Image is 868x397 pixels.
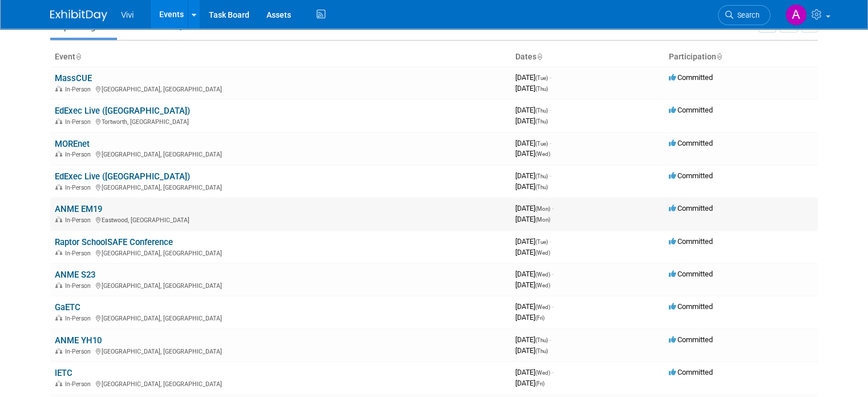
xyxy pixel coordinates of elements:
[535,184,548,190] span: (Thu)
[515,248,550,256] span: [DATE]
[55,184,62,190] img: In-Person Event
[669,73,713,82] span: Committed
[65,282,94,290] span: In-Person
[535,370,550,376] span: (Wed)
[65,216,94,224] span: In-Person
[515,346,548,355] span: [DATE]
[515,270,554,278] span: [DATE]
[55,302,80,312] a: GaETC
[535,173,548,179] span: (Thu)
[552,302,554,311] span: -
[535,151,550,157] span: (Wed)
[515,313,544,322] span: [DATE]
[55,282,62,288] img: In-Person Event
[550,139,551,147] span: -
[50,47,511,67] th: Event
[55,149,506,158] div: [GEOGRAPHIC_DATA], [GEOGRAPHIC_DATA]
[550,237,551,246] span: -
[55,106,190,116] a: EdExec Live ([GEOGRAPHIC_DATA])
[515,215,550,223] span: [DATE]
[515,302,554,311] span: [DATE]
[535,380,544,387] span: (Fri)
[550,171,551,180] span: -
[55,280,506,290] div: [GEOGRAPHIC_DATA], [GEOGRAPHIC_DATA]
[550,73,551,82] span: -
[55,368,72,378] a: IETC
[669,106,713,114] span: Committed
[55,151,62,157] img: In-Person Event
[55,346,506,355] div: [GEOGRAPHIC_DATA], [GEOGRAPHIC_DATA]
[55,216,62,222] img: In-Person Event
[65,118,94,126] span: In-Person
[535,216,550,223] span: (Mon)
[55,270,95,280] a: ANME S23
[669,237,713,246] span: Committed
[50,10,107,21] img: ExhibitDay
[65,151,94,158] span: In-Person
[515,73,551,82] span: [DATE]
[55,237,173,247] a: Raptor SchoolSAFE Conference
[55,248,506,257] div: [GEOGRAPHIC_DATA], [GEOGRAPHIC_DATA]
[55,139,90,149] a: MOREnet
[65,184,94,191] span: In-Person
[515,182,548,191] span: [DATE]
[535,118,548,125] span: (Thu)
[669,335,713,344] span: Committed
[55,313,506,322] div: [GEOGRAPHIC_DATA], [GEOGRAPHIC_DATA]
[535,239,548,245] span: (Tue)
[664,47,818,67] th: Participation
[515,280,550,289] span: [DATE]
[535,304,550,310] span: (Wed)
[515,117,548,125] span: [DATE]
[515,149,550,158] span: [DATE]
[669,204,713,212] span: Committed
[535,75,548,81] span: (Tue)
[65,86,94,93] span: In-Person
[55,335,102,346] a: ANME YH10
[552,204,554,212] span: -
[55,204,102,214] a: ANME EM19
[716,52,722,61] a: Sort by Participation Type
[55,73,92,83] a: MassCUE
[535,348,548,354] span: (Thu)
[535,86,548,92] span: (Thu)
[535,206,550,212] span: (Mon)
[535,250,550,256] span: (Wed)
[55,348,62,354] img: In-Person Event
[55,380,62,386] img: In-Person Event
[55,379,506,388] div: [GEOGRAPHIC_DATA], [GEOGRAPHIC_DATA]
[718,5,770,25] a: Search
[515,379,544,387] span: [DATE]
[535,337,548,343] span: (Thu)
[511,47,664,67] th: Dates
[515,106,551,114] span: [DATE]
[785,4,807,26] img: Amy Barker
[535,107,548,114] span: (Thu)
[515,171,551,180] span: [DATE]
[65,315,94,322] span: In-Person
[65,250,94,257] span: In-Person
[535,141,548,147] span: (Tue)
[515,84,548,93] span: [DATE]
[669,171,713,180] span: Committed
[552,270,554,278] span: -
[550,106,551,114] span: -
[550,335,551,344] span: -
[669,368,713,376] span: Committed
[55,84,506,93] div: [GEOGRAPHIC_DATA], [GEOGRAPHIC_DATA]
[733,11,760,19] span: Search
[55,182,506,191] div: [GEOGRAPHIC_DATA], [GEOGRAPHIC_DATA]
[65,380,94,388] span: In-Person
[669,139,713,147] span: Committed
[121,10,134,19] span: Vivi
[55,215,506,224] div: Eastwood, [GEOGRAPHIC_DATA]
[536,52,542,61] a: Sort by Start Date
[55,86,62,91] img: In-Person Event
[552,368,554,376] span: -
[55,250,62,255] img: In-Person Event
[535,271,550,278] span: (Wed)
[65,348,94,355] span: In-Person
[669,270,713,278] span: Committed
[55,315,62,320] img: In-Person Event
[535,282,550,288] span: (Wed)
